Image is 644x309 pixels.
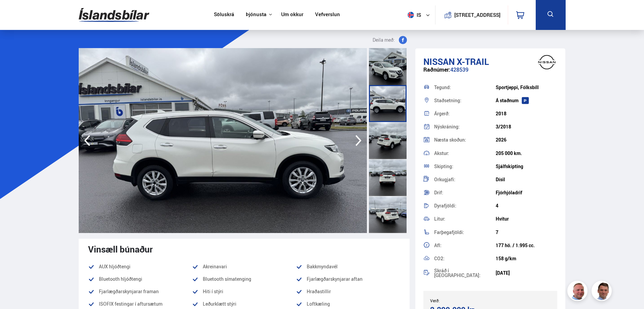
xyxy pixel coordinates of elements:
a: Vefverslun [315,11,340,18]
span: is [405,12,422,18]
button: is [405,5,435,25]
div: Afl: [434,243,496,248]
li: Fjarlægðarskynjarar framan [88,287,192,296]
li: Hiti í stýri [192,287,296,296]
a: Söluskrá [214,11,234,18]
div: Akstur: [434,151,496,156]
div: 4 [496,203,557,208]
div: Skráð í [GEOGRAPHIC_DATA]: [434,268,496,278]
li: Bluetooth símatenging [192,275,296,283]
div: 177 hö. / 1.995 cc. [496,243,557,248]
div: 2018 [496,111,557,116]
div: Hvítur [496,216,557,222]
div: 7 [496,230,557,235]
div: 2026 [496,137,557,143]
div: Dyrafjöldi: [434,203,496,208]
span: Raðnúmer: [423,66,450,73]
li: Leðurklætt stýri [192,300,296,308]
img: brand logo [533,52,560,73]
div: Staðsetning: [434,98,496,103]
div: Farþegafjöldi: [434,230,496,235]
button: Þjónusta [246,11,266,18]
img: G0Ugv5HjCgRt.svg [79,4,149,26]
div: 158 g/km [496,256,557,261]
li: Loftkæling [296,300,400,308]
li: Bakkmyndavél [296,263,400,271]
li: Hraðastillir [296,287,400,296]
div: Nýskráning: [434,124,496,129]
li: Fjarlægðarskynjarar aftan [296,275,400,283]
div: Dísil [496,177,557,182]
span: Nissan [423,55,455,68]
div: [DATE] [496,270,557,276]
div: Fjórhjóladrif [496,190,557,195]
span: X-Trail [457,55,489,68]
div: Á staðnum [496,98,557,103]
div: Skipting: [434,164,496,169]
div: Næsta skoðun: [434,138,496,142]
div: Árgerð: [434,111,496,116]
li: Bluetooth hljóðtengi [88,275,192,283]
a: Um okkur [281,11,303,18]
div: Verð: [430,298,490,303]
img: FbJEzSuNWCJXmdc-.webp [593,282,613,302]
div: Litur: [434,217,496,221]
li: ISOFIX festingar í aftursætum [88,300,192,308]
button: Opna LiveChat spjallviðmót [5,3,26,23]
button: Deila með: [370,36,410,44]
li: AUX hljóðtengi [88,263,192,271]
div: Orkugjafi: [434,177,496,182]
img: svg+xml;base64,PHN2ZyB4bWxucz0iaHR0cDovL3d3dy53My5vcmcvMjAwMC9zdmciIHdpZHRoPSI1MTIiIGhlaWdodD0iNT... [408,12,414,18]
div: Tegund: [434,85,496,90]
div: 205 000 km. [496,151,557,156]
div: 428539 [423,67,558,80]
img: siFngHWaQ9KaOqBr.png [568,282,589,302]
div: Sjálfskipting [496,164,557,169]
button: [STREET_ADDRESS] [457,12,498,18]
div: 3/2018 [496,124,557,129]
div: Drif: [434,190,496,195]
div: Vinsæll búnaður [88,244,400,254]
img: 3439595.jpeg [79,48,367,233]
a: [STREET_ADDRESS] [439,5,504,25]
div: Sportjeppi, Fólksbíll [496,85,557,90]
span: Deila með: [373,36,395,44]
div: CO2: [434,256,496,261]
li: Akreinavari [192,263,296,271]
